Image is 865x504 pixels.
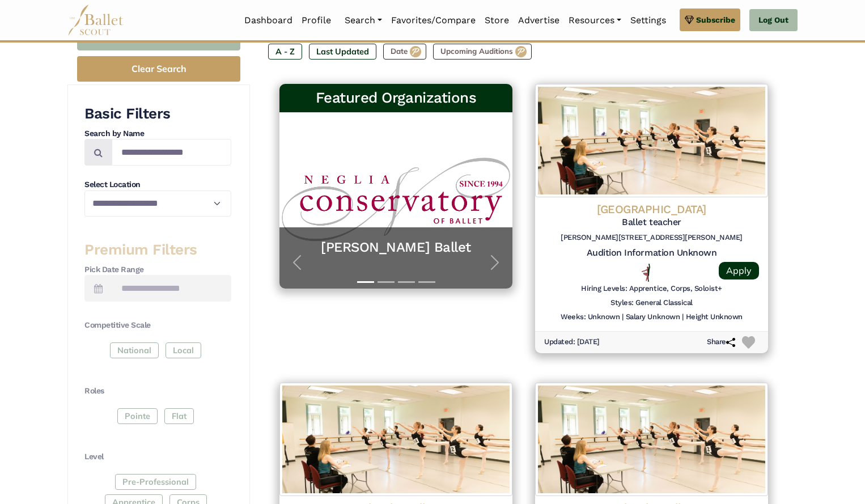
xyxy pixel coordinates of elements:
a: Apply [719,262,759,279]
a: Search [340,9,387,32]
img: Logo [535,383,768,496]
a: Resources [564,9,626,32]
button: Slide 4 [418,276,435,289]
h6: Updated: [DATE] [544,337,600,347]
h4: Competitive Scale [84,320,231,331]
h3: Premium Filters [84,240,231,260]
button: Slide 2 [378,276,395,289]
h6: Salary Unknown [626,312,680,322]
img: Heart [742,336,755,349]
label: Upcoming Auditions [433,44,532,60]
input: Search by names... [112,139,231,166]
a: Advertise [514,9,564,32]
h4: [GEOGRAPHIC_DATA] [544,202,759,217]
a: Log Out [749,9,798,32]
h3: Featured Organizations [289,88,503,108]
a: Profile [297,9,336,32]
a: Favorites/Compare [387,9,480,32]
h4: Search by Name [84,128,231,139]
img: Logo [535,84,768,197]
h6: [PERSON_NAME][STREET_ADDRESS][PERSON_NAME] [544,233,759,243]
span: Subscribe [696,14,735,26]
label: Date [383,44,426,60]
h6: Hiring Levels: Apprentice, Corps, Soloist+ [581,284,722,294]
h6: Height Unknown [686,312,743,322]
a: Store [480,9,514,32]
label: A - Z [268,44,302,60]
a: [PERSON_NAME] Ballet [291,239,501,256]
img: Logo [279,383,512,496]
img: All [642,264,650,282]
h4: Roles [84,386,231,397]
label: Last Updated [309,44,376,60]
a: Dashboard [240,9,297,32]
a: Subscribe [680,9,740,31]
h6: | [682,312,684,322]
h3: Basic Filters [84,104,231,124]
h4: Level [84,451,231,463]
h5: Ballet teacher [544,217,759,228]
h4: Pick Date Range [84,264,231,276]
h6: Styles: General Classical [610,298,693,308]
a: Settings [626,9,671,32]
button: Slide 3 [398,276,415,289]
h4: Select Location [84,179,231,190]
h6: | [622,312,624,322]
button: Clear Search [77,56,240,82]
img: gem.svg [685,14,694,26]
h6: Weeks: Unknown [561,312,620,322]
h5: Audition Information Unknown [544,247,759,259]
button: Slide 1 [357,276,374,289]
h6: Share [707,337,735,347]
